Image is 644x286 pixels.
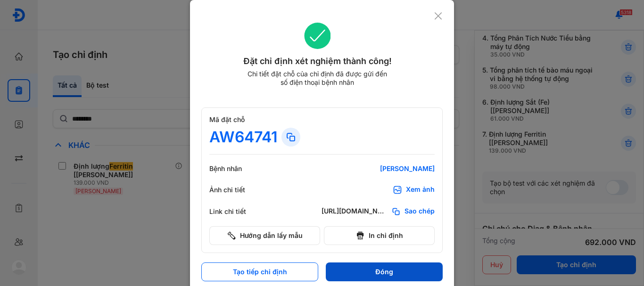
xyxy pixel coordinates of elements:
[406,185,435,195] div: Xem ảnh
[405,207,435,216] span: Sao chép
[209,226,320,245] button: Hướng dẫn lấy mẫu
[326,262,443,281] button: Đóng
[209,164,266,173] div: Bệnh nhân
[209,128,278,147] div: AW64741
[209,115,435,124] div: Mã đặt chỗ
[201,262,318,281] button: Tạo tiếp chỉ định
[243,70,391,87] div: Chi tiết đặt chỗ của chỉ định đã được gửi đến số điện thoại bệnh nhân
[209,186,266,194] div: Ảnh chi tiết
[322,207,388,216] div: [URL][DOMAIN_NAME]
[209,207,266,216] div: Link chi tiết
[322,164,435,173] div: [PERSON_NAME]
[201,55,434,68] div: Đặt chỉ định xét nghiệm thành công!
[324,226,435,245] button: In chỉ định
